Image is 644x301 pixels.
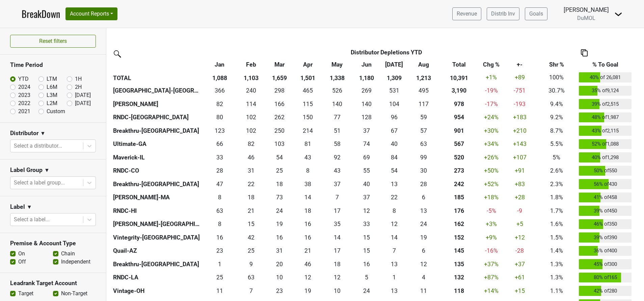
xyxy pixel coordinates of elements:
h3: Label [10,203,25,210]
td: 37.5 [294,177,322,191]
th: 1,659 [265,71,294,84]
div: 46 [239,153,263,162]
div: +28 [506,193,534,202]
label: [DATE] [75,91,91,99]
th: Aug: activate to sort column ascending [408,58,439,71]
td: 8.499 [202,191,237,204]
button: Reset filters [10,35,96,48]
div: 22 [382,193,406,202]
td: 12.34 [380,218,408,231]
label: LTM [47,75,57,83]
div: 262 [267,113,293,122]
td: 8.7% [536,124,578,137]
div: +143 [506,140,534,148]
td: 22.001 [380,191,408,204]
div: +91 [506,166,534,175]
div: 13 [410,206,438,215]
th: 1,338 [322,71,353,84]
td: 261.5 [265,111,294,124]
td: 33.33 [353,218,380,231]
td: 22 [237,177,265,191]
td: 102.4 [237,111,265,124]
td: 80.4 [202,111,237,124]
td: +18 % [479,191,504,204]
td: 24.3 [265,204,294,218]
div: 37 [354,193,379,202]
td: 525.665 [322,84,353,98]
td: 18 [294,204,322,218]
div: 74 [354,140,379,148]
div: 214 [296,126,320,135]
td: 297.8 [265,84,294,98]
td: 465.334 [294,84,322,98]
div: 901 [441,126,477,135]
span: +89 [515,74,525,81]
td: 39.5 [353,177,380,191]
th: Jan: activate to sort column ascending [202,58,237,71]
td: -17 % [479,97,504,111]
div: 128 [354,113,379,122]
div: 37 [354,126,379,135]
td: 166.334 [265,97,294,111]
td: 268.668 [353,84,380,98]
td: 99.165 [408,151,439,164]
td: 30.167 [408,164,439,178]
div: 54 [267,153,293,162]
td: 23.69 [408,218,439,231]
div: 24 [267,206,293,215]
div: 103 [267,140,293,148]
div: -751 [506,86,534,95]
td: 240.1 [237,84,265,98]
th: Jun: activate to sort column ascending [353,58,380,71]
th: 519.831 [439,151,479,164]
div: 15 [239,220,263,228]
td: 114.666 [294,97,322,111]
div: 7 [323,193,351,202]
div: 37 [323,180,351,189]
div: 12 [354,206,379,215]
td: 8.18 [202,218,237,231]
td: 103.03 [265,137,294,151]
td: 5% [536,151,578,164]
div: 3,190 [441,86,477,95]
div: 25 [267,166,293,175]
th: Mar: activate to sort column ascending [265,58,294,71]
td: 24.7 [265,164,294,178]
div: 18 [239,193,263,202]
th: 185.496 [439,191,479,204]
label: Off [18,258,26,266]
div: -9 [506,206,534,215]
div: 40 [382,140,406,148]
td: 11.5 [353,204,380,218]
th: 1,088 [202,71,237,84]
div: +183 [506,113,534,122]
h3: Label Group [10,167,43,174]
th: Feb: activate to sort column ascending [237,58,265,71]
td: 55.333 [353,164,380,178]
td: 33.166 [202,151,237,164]
td: 1.8% [536,191,578,204]
td: 17.5 [237,191,265,204]
div: 82 [204,100,236,108]
span: DuMOL [577,15,595,21]
label: Non-Target [61,290,87,298]
div: 57 [410,126,438,135]
td: 63.4 [202,204,237,218]
div: 30 [410,166,438,175]
div: 31 [239,166,263,175]
label: 2023 [18,91,30,99]
th: RNDC-HI [111,204,202,218]
td: 531.336 [380,84,408,98]
div: +107 [506,153,534,162]
div: +210 [506,126,534,135]
td: 9.2% [536,111,578,124]
td: 69.166 [353,151,380,164]
img: Dropdown Menu [614,10,622,18]
th: +-: activate to sort column ascending [504,58,536,71]
span: ▼ [44,166,50,174]
td: 13 [408,204,439,218]
td: -5 % [479,204,504,218]
td: 37 [322,177,353,191]
td: 80.99 [294,137,322,151]
td: 57.66 [322,137,353,151]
